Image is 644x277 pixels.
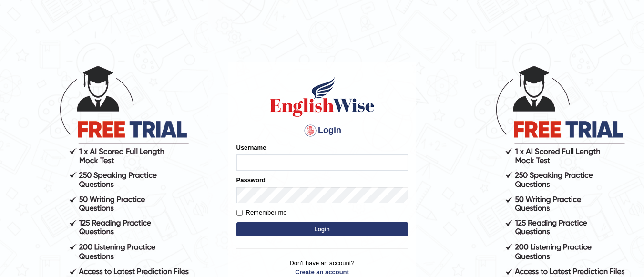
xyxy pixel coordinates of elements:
label: Remember me [236,208,287,217]
label: Username [236,143,266,152]
h4: Login [236,123,408,138]
label: Password [236,175,266,185]
button: Login [236,222,408,236]
a: Create an account [236,267,408,277]
input: Remember me [236,210,243,216]
img: Logo of English Wise sign in for intelligent practice with AI [268,75,377,118]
